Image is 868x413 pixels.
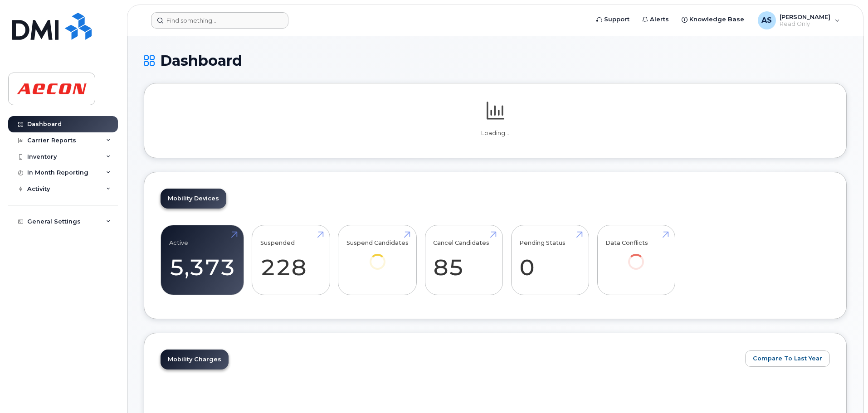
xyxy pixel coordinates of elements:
[260,230,322,290] a: Suspended 228
[161,189,226,209] a: Mobility Devices
[346,230,409,282] a: Suspend Candidates
[161,350,229,369] a: Mobility Charges
[169,230,235,290] a: Active 5,373
[144,53,847,68] h1: Dashboard
[519,230,580,290] a: Pending Status 0
[605,230,667,282] a: Data Conflicts
[753,354,822,363] span: Compare To Last Year
[161,129,830,137] p: Loading...
[745,350,830,367] button: Compare To Last Year
[433,230,494,290] a: Cancel Candidates 85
